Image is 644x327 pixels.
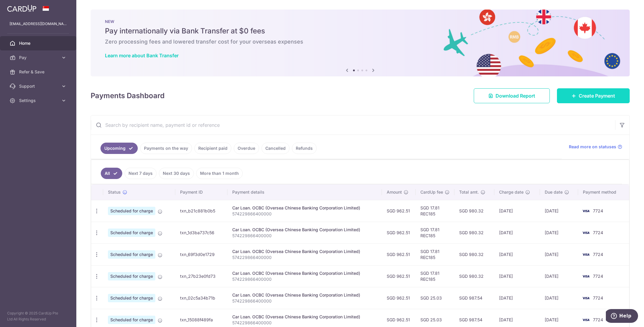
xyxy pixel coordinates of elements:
span: Create Payment [579,92,615,99]
div: Car Loan. OCBC (Oversea Chinese Banking Corporation Limited) [232,314,377,320]
h6: Zero processing fees and lowered transfer cost for your overseas expenses [105,38,615,45]
a: Next 7 days [125,168,157,179]
span: CardUp fee [420,189,443,195]
img: Bank Card [580,273,592,280]
td: SGD 17.81 REC185 [416,243,454,265]
span: Download Report [496,92,535,99]
td: txn_b21c881b0b5 [175,200,227,222]
span: Charge date [499,189,524,195]
div: Car Loan. OCBC (Oversea Chinese Banking Corporation Limited) [232,227,377,233]
a: Download Report [474,88,550,103]
th: Payment method [578,184,629,200]
td: [DATE] [540,200,578,222]
h5: Pay internationally via Bank Transfer at $0 fees [105,26,615,36]
span: Read more on statuses [569,144,616,150]
th: Payment ID [175,184,227,200]
a: Overdue [234,143,259,154]
span: 7724 [593,317,603,322]
a: Create Payment [557,88,630,103]
span: 7724 [593,295,603,300]
td: SGD 980.32 [454,243,495,265]
span: 7724 [593,230,603,235]
div: Car Loan. OCBC (Oversea Chinese Banking Corporation Limited) [232,249,377,254]
div: Car Loan. OCBC (Oversea Chinese Banking Corporation Limited) [232,292,377,298]
td: txn_69f3d0e1729 [175,243,227,265]
img: CardUp [7,5,36,12]
a: Payments on the way [140,143,192,154]
td: [DATE] [540,265,578,287]
p: 574229866400000 [232,320,377,326]
span: Home [19,40,58,46]
img: Bank transfer banner [91,10,630,76]
span: Due date [545,189,563,195]
p: 574229866400000 [232,254,377,260]
a: Cancelled [261,143,290,154]
td: SGD 17.81 REC185 [416,265,454,287]
p: 574229866400000 [232,211,377,217]
p: 574229866400000 [232,298,377,304]
span: 7724 [593,208,603,213]
a: Refunds [292,143,317,154]
span: Total amt. [459,189,479,195]
td: [DATE] [494,287,540,309]
p: 574229866400000 [232,276,377,282]
span: Settings [19,98,58,104]
td: SGD 962.51 [382,287,416,309]
span: Pay [19,55,58,61]
th: Payment details [227,184,382,200]
p: 574229866400000 [232,233,377,239]
input: Search by recipient name, payment id or reference [91,115,615,135]
td: SGD 987.54 [454,287,495,309]
span: Scheduled for charge [108,250,155,259]
img: Bank Card [580,316,592,323]
td: [DATE] [494,243,540,265]
a: All [101,168,122,179]
a: More than 1 month [196,168,243,179]
a: Recipient paid [194,143,231,154]
span: Amount [387,189,402,195]
td: [DATE] [494,222,540,243]
a: Upcoming [100,143,138,154]
td: SGD 962.51 [382,265,416,287]
img: Bank Card [580,207,592,215]
span: Scheduled for charge [108,316,155,324]
span: Status [108,189,121,195]
span: 7724 [593,274,603,279]
h4: Payments Dashboard [91,90,165,101]
td: SGD 980.32 [454,265,495,287]
td: txn_1d3ba737c56 [175,222,227,243]
td: SGD 25.03 [416,287,454,309]
td: txn_02c5a34b71b [175,287,227,309]
span: Refer & Save [19,69,58,75]
td: txn_27b23e0fd73 [175,265,227,287]
div: Car Loan. OCBC (Oversea Chinese Banking Corporation Limited) [232,205,377,211]
p: [EMAIL_ADDRESS][DOMAIN_NAME] [10,21,67,27]
a: Learn more about Bank Transfer [105,53,179,58]
span: Scheduled for charge [108,229,155,237]
td: [DATE] [494,265,540,287]
td: SGD 980.32 [454,200,495,222]
span: Scheduled for charge [108,207,155,215]
img: Bank Card [580,294,592,302]
img: Bank Card [580,229,592,236]
td: SGD 962.51 [382,243,416,265]
td: [DATE] [494,200,540,222]
img: Bank Card [580,251,592,258]
td: SGD 980.32 [454,222,495,243]
td: [DATE] [540,243,578,265]
div: Car Loan. OCBC (Oversea Chinese Banking Corporation Limited) [232,270,377,276]
span: Scheduled for charge [108,294,155,302]
a: Next 30 days [159,168,194,179]
td: SGD 962.51 [382,200,416,222]
p: NEW [105,19,615,24]
span: 7724 [593,252,603,257]
span: Scheduled for charge [108,272,155,280]
td: SGD 17.81 REC185 [416,200,454,222]
a: Read more on statuses [569,144,622,150]
td: SGD 962.51 [382,222,416,243]
td: [DATE] [540,222,578,243]
span: Support [19,83,58,89]
td: [DATE] [540,287,578,309]
iframe: Opens a widget where you can find more information [606,309,638,324]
